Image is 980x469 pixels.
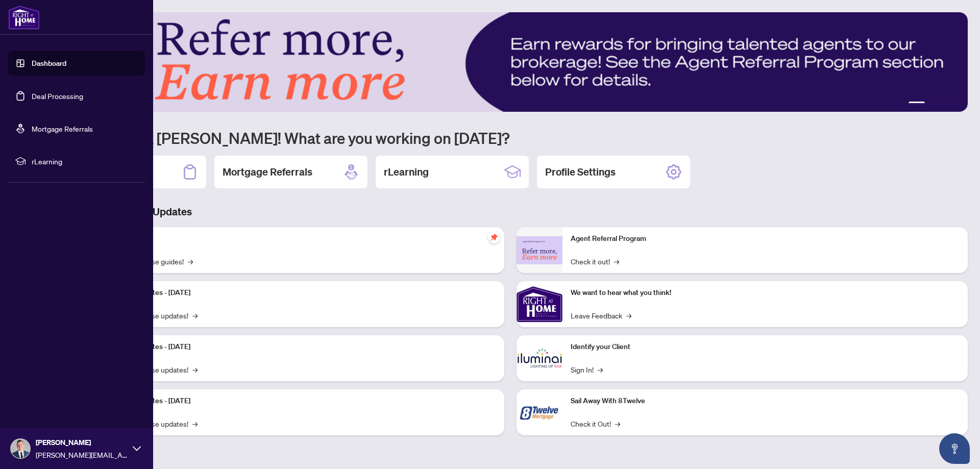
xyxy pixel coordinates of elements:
a: Mortgage Referrals [32,124,93,133]
img: Agent Referral Program [517,236,562,264]
h2: Profile Settings [545,165,616,179]
button: 2 [929,102,933,106]
img: Identify your Client [517,335,562,381]
h2: rLearning [384,165,429,179]
img: Sail Away With 8Twelve [517,389,562,435]
span: → [192,364,198,375]
p: Sail Away With 8Twelve [571,396,960,407]
p: Self-Help [107,233,496,244]
p: Platform Updates - [DATE] [107,341,496,353]
p: Identify your Client [571,341,960,353]
img: logo [8,5,40,30]
a: Check it out!→ [571,256,619,267]
span: rLearning [32,156,138,167]
button: 5 [953,102,958,106]
span: → [192,310,198,321]
span: → [188,256,193,267]
span: [PERSON_NAME] [36,437,128,448]
a: Sign In!→ [571,364,603,375]
button: 1 [909,102,925,106]
span: [PERSON_NAME][EMAIL_ADDRESS][DOMAIN_NAME] [36,449,128,460]
img: Profile Icon [11,439,30,458]
p: Platform Updates - [DATE] [107,287,496,299]
span: → [615,418,620,429]
a: Check it Out!→ [571,418,620,429]
button: 4 [945,102,949,106]
a: Leave Feedback→ [571,310,631,321]
button: 3 [937,102,941,106]
a: Dashboard [32,59,66,68]
p: We want to hear what you think! [571,287,960,299]
button: Open asap [939,433,970,464]
h2: Mortgage Referrals [223,165,312,179]
h3: Brokerage & Industry Updates [53,205,968,219]
img: We want to hear what you think! [517,281,562,327]
span: → [614,256,619,267]
a: Deal Processing [32,91,83,101]
span: → [192,418,198,429]
span: → [598,364,603,375]
p: Platform Updates - [DATE] [107,396,496,407]
h1: Welcome back [PERSON_NAME]! What are you working on [DATE]? [53,128,968,147]
img: Slide 0 [53,12,968,112]
p: Agent Referral Program [571,233,960,244]
span: pushpin [488,231,500,243]
span: → [626,310,631,321]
